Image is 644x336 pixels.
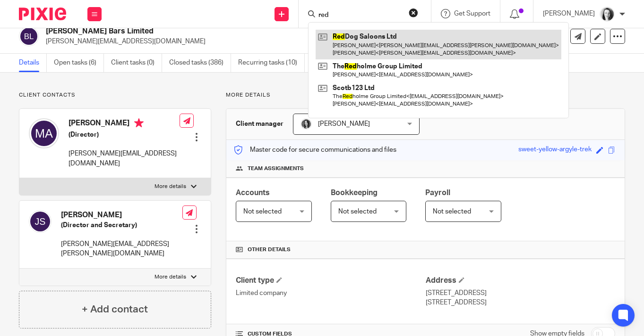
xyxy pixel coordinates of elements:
[318,121,370,127] span: [PERSON_NAME]
[69,130,180,139] h5: (Director)
[248,246,291,254] span: Other details
[236,119,283,129] h3: Client manager
[426,298,615,307] p: [STREET_ADDRESS]
[61,221,182,230] h5: (Director and Secretary)
[233,145,396,155] p: Master code for secure communications and files
[61,239,182,259] p: [PERSON_NAME][EMAIL_ADDRESS][PERSON_NAME][DOMAIN_NAME]
[19,26,39,46] img: svg%3E
[238,54,305,72] a: Recurring tasks (10)
[69,149,180,168] p: [PERSON_NAME][EMAIL_ADDRESS][DOMAIN_NAME]
[248,165,304,172] span: Team assignments
[155,183,186,190] p: More details
[331,189,378,197] span: Bookkeeping
[29,210,52,233] img: svg%3E
[600,7,615,22] img: T1JH8BBNX-UMG48CW64-d2649b4fbe26-512.png
[301,118,312,130] img: brodie%203%20small.jpg
[454,10,490,17] span: Get Support
[518,145,592,156] div: sweet-yellow-argyle-trek
[54,54,104,72] a: Open tasks (6)
[69,118,180,130] h4: [PERSON_NAME]
[82,302,148,317] h4: + Add contact
[61,210,182,220] h4: [PERSON_NAME]
[409,8,418,17] button: Clear
[433,208,471,215] span: Not selected
[19,91,211,99] p: Client contacts
[338,208,377,215] span: Not selected
[236,288,425,298] p: Limited company
[19,8,66,20] img: Pixie
[226,91,625,99] p: More details
[543,9,595,18] p: [PERSON_NAME]
[426,288,615,298] p: [STREET_ADDRESS]
[169,54,231,72] a: Closed tasks (386)
[243,208,282,215] span: Not selected
[134,118,144,128] i: Primary
[111,54,162,72] a: Client tasks (0)
[155,273,186,281] p: More details
[46,26,406,36] h2: [PERSON_NAME] Bars Limited
[425,189,450,197] span: Payroll
[29,118,59,148] img: svg%3E
[19,54,47,72] a: Details
[236,276,425,286] h4: Client type
[46,37,497,46] p: [PERSON_NAME][EMAIL_ADDRESS][DOMAIN_NAME]
[318,11,403,20] input: Search
[236,189,270,197] span: Accounts
[426,276,615,286] h4: Address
